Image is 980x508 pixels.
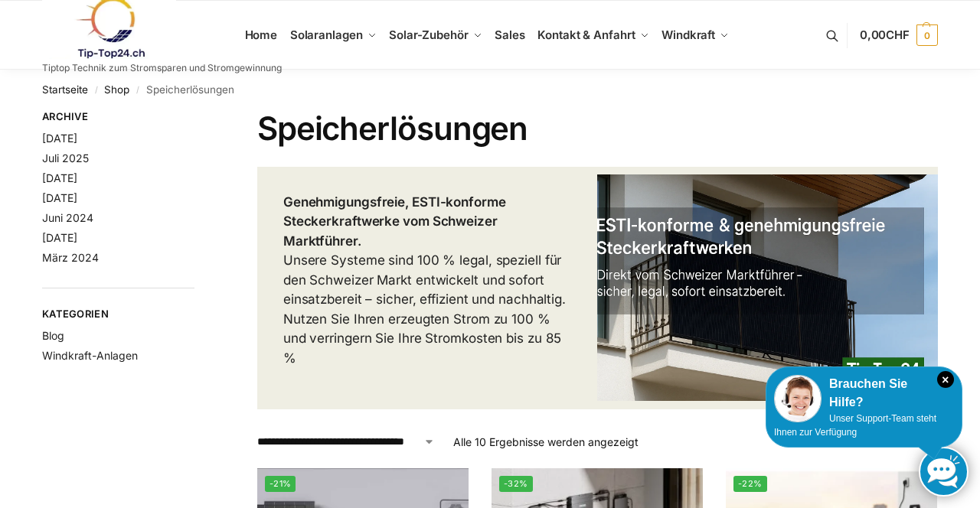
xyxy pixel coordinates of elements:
a: Windkraft [655,1,736,70]
img: Die Nummer 1 in der Schweiz für 100 % legale [597,174,938,401]
span: Unsere Systeme sind 100 % legal, speziell für den Schweizer Markt entwickelt und sofort einsatzbe... [283,194,566,366]
a: Solar-Zubehör [383,1,488,70]
div: Brauchen Sie Hilfe? [774,375,954,412]
a: Juli 2025 [42,151,89,164]
a: 0,00CHF 0 [860,12,938,58]
span: / [88,84,104,96]
span: Kategorien [42,307,194,322]
a: Windkraft-Anlagen [42,349,138,362]
a: Sales [488,1,531,70]
h1: Speicherlösungen [257,109,938,148]
span: Windkraft [661,28,715,42]
select: Shop-Reihenfolge [257,434,435,450]
p: Alle 10 Ergebnisse werden angezeigt [453,434,639,450]
nav: Breadcrumb [42,70,938,109]
a: Startseite [42,83,88,96]
img: Customer service [774,375,822,422]
span: / [129,84,145,96]
a: [DATE] [42,132,77,145]
button: Close filters [194,110,204,127]
span: CHF [886,28,910,42]
p: Tiptop Technik zum Stromsparen und Stromgewinnung [42,63,282,73]
span: Sales [495,28,525,42]
a: [DATE] [42,231,77,244]
strong: Genehmigungsfreie, ESTI-konforme Steckerkraftwerke vom Schweizer Marktführer. [283,194,506,249]
a: Juni 2024 [42,211,93,224]
span: Unser Support-Team steht Ihnen zur Verfügung [774,413,936,438]
a: [DATE] [42,171,77,184]
a: März 2024 [42,251,99,264]
a: Kontakt & Anfahrt [531,1,655,70]
a: Blog [42,329,64,342]
span: 0 [916,24,938,46]
a: [DATE] [42,191,77,204]
span: Solar-Zubehör [389,28,469,42]
a: Solaranlagen [283,1,382,70]
span: Kontakt & Anfahrt [537,28,635,42]
span: 0,00 [860,28,910,42]
span: Solaranlagen [290,28,363,42]
a: Shop [104,83,129,96]
span: Archive [42,109,194,125]
i: Schließen [937,371,954,388]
